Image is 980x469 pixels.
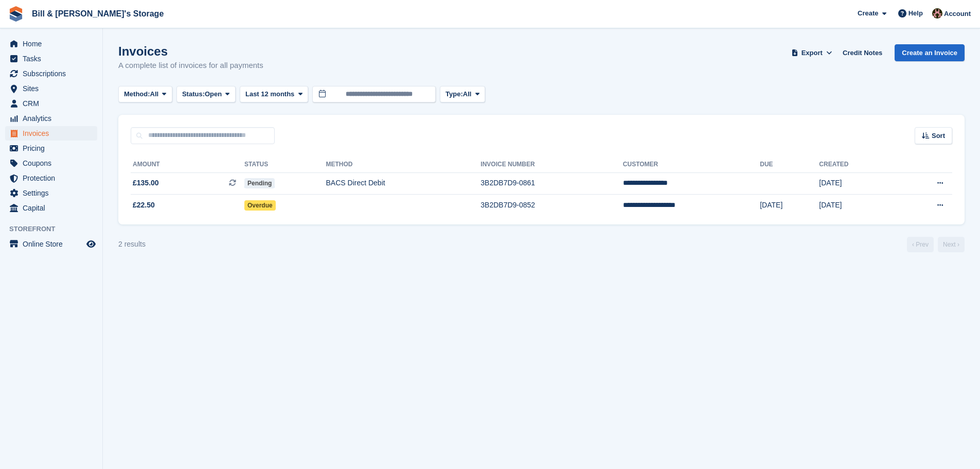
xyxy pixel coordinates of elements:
span: Pricing [23,141,84,155]
a: menu [5,81,97,96]
span: Status: [182,89,205,99]
th: Invoice Number [480,157,623,173]
span: Coupons [23,156,84,170]
span: Account [944,9,971,19]
span: Last 12 months [245,89,294,99]
a: menu [5,126,97,141]
a: menu [5,66,97,81]
span: Help [908,8,923,19]
span: All [463,89,472,99]
th: Due [760,157,819,173]
th: Created [819,157,896,173]
span: Storefront [9,224,102,234]
td: [DATE] [760,195,819,216]
a: menu [5,96,97,111]
td: [DATE] [819,172,896,195]
th: Status [244,157,326,173]
a: menu [5,141,97,155]
img: Jack Bottesch [932,8,942,19]
a: menu [5,186,97,200]
span: CRM [23,96,84,111]
a: menu [5,201,97,215]
a: Credit Notes [839,44,886,61]
td: 3B2DB7D9-0852 [480,195,623,216]
p: A complete list of invoices for all payments [118,60,263,72]
span: £22.50 [133,200,155,211]
span: Home [23,37,84,51]
button: Status: Open [176,86,236,103]
a: Create an Invoice [895,44,965,61]
span: Protection [23,171,84,185]
a: Preview store [85,238,97,250]
div: 2 results [118,239,146,250]
td: [DATE] [819,195,896,216]
a: menu [5,171,97,185]
nav: Page [905,237,967,252]
span: Sort [932,131,945,141]
span: Sites [23,81,84,96]
span: Invoices [23,126,84,141]
span: £135.00 [133,178,159,188]
a: menu [5,237,97,251]
a: menu [5,51,97,66]
span: Overdue [244,200,276,211]
span: Export [801,48,823,58]
button: Last 12 months [240,86,308,103]
button: Export [789,44,834,61]
a: menu [5,156,97,170]
span: Tasks [23,51,84,66]
a: Previous [907,237,934,252]
th: Amount [131,157,244,173]
td: BACS Direct Debit [326,172,481,195]
a: Bill & [PERSON_NAME]'s Storage [28,5,168,22]
a: menu [5,111,97,126]
td: 3B2DB7D9-0861 [480,172,623,195]
a: Next [938,237,965,252]
span: All [150,89,159,99]
span: Capital [23,201,84,215]
th: Customer [623,157,760,173]
span: Online Store [23,237,84,251]
span: Settings [23,186,84,200]
h1: Invoices [118,44,263,58]
button: Type: All [440,86,485,103]
span: Type: [446,89,463,99]
a: menu [5,37,97,51]
button: Method: All [118,86,172,103]
th: Method [326,157,481,173]
span: Analytics [23,111,84,126]
img: stora-icon-8386f47178a22dfd0bd8f6a31ec36ba5ce8667c1dd55bd0f319d3a0aa187defe.svg [8,6,24,22]
span: Create [858,8,878,19]
span: Pending [244,178,275,188]
span: Method: [124,89,150,99]
span: Open [205,89,222,99]
span: Subscriptions [23,66,84,81]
